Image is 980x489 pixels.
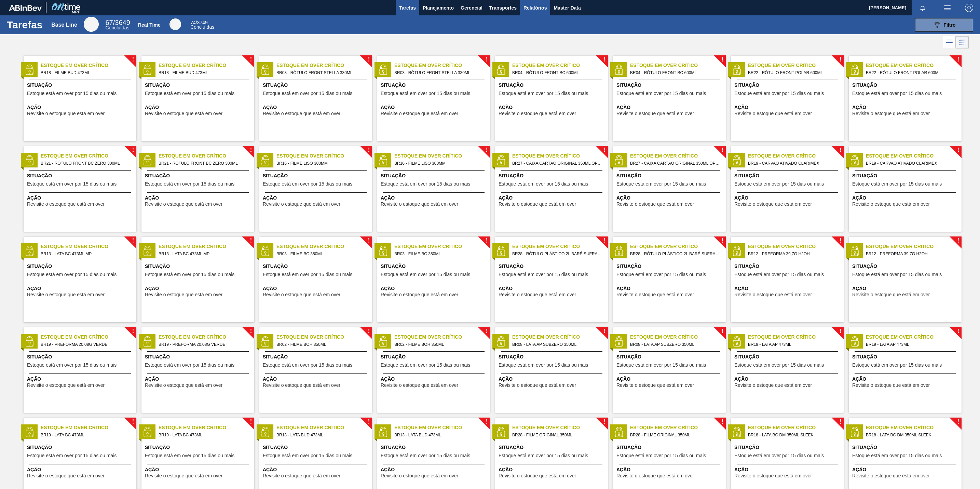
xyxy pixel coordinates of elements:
[24,336,35,347] img: status
[159,334,254,341] span: Estoque em Over Crítico
[748,250,838,258] span: BR12 - PREFORMA 39,7G H2OH
[512,160,602,167] span: BR27 - CAIXA CARTÃO ORIGINAL 350ML OPEN CORNER
[381,104,488,111] span: Ação
[145,285,253,292] span: Ação
[27,181,117,187] span: Estoque está em over por 15 dias ou mais
[852,104,960,111] span: Ação
[616,353,724,361] span: Situação
[614,246,624,256] img: status
[748,431,838,439] span: BR18 - LATA BC DM 350ML SLEEK
[849,336,860,347] img: status
[512,341,602,348] span: BR08 - LATA AP SUBZERO 350ML
[159,341,249,348] span: BR19 - PREFORMA 20,08G VERDE
[499,263,606,270] span: Situação
[630,424,726,431] span: Estoque em Over Crítico
[145,172,253,179] span: Situação
[394,160,485,167] span: BR16 - FILME LISO 300MM
[486,148,488,153] span: !
[381,363,470,368] span: Estoque está em over por 15 dias ou mais
[27,111,105,116] span: Revisite o estoque que está em over
[839,238,841,243] span: !
[378,155,388,165] img: status
[27,202,105,207] span: Revisite o estoque que está em over
[399,4,416,12] span: Tarefas
[145,194,253,202] span: Ação
[734,111,812,116] span: Revisite o estoque que está em over
[378,246,388,256] img: status
[616,376,724,383] span: Ação
[276,250,367,258] span: BR03 - FILME BC 350ML
[965,4,973,12] img: Logout
[27,353,135,361] span: Situação
[381,376,488,383] span: Ação
[734,285,842,292] span: Ação
[616,263,724,270] span: Situação
[41,62,136,69] span: Estoque em Over Crítico
[630,341,720,348] span: BR08 - LATA AP SUBZERO 350ML
[142,427,152,437] img: status
[145,202,222,207] span: Revisite o estoque que está em over
[250,329,252,334] span: !
[496,65,506,75] img: status
[378,427,388,437] img: status
[381,292,458,297] span: Revisite o estoque que está em over
[145,363,234,368] span: Estoque está em over por 15 dias ou mais
[394,69,485,77] span: BR03 - RÓTULO FRONT STELLA 330ML
[616,82,724,89] span: Situação
[145,292,222,297] span: Revisite o estoque que está em over
[263,104,370,111] span: Ação
[263,172,370,179] span: Situação
[512,424,608,431] span: Estoque em Over Crítico
[748,334,844,341] span: Estoque em Over Crítico
[378,65,388,75] img: status
[263,194,370,202] span: Ação
[496,336,506,347] img: status
[486,238,488,243] span: !
[616,272,706,277] span: Estoque está em over por 15 dias ou mais
[957,329,959,334] span: !
[250,419,252,424] span: !
[499,353,606,361] span: Situação
[145,263,253,270] span: Situação
[616,91,706,96] span: Estoque está em over por 15 dias ou mais
[839,329,841,334] span: !
[394,334,490,341] span: Estoque em Over Crítico
[852,202,930,207] span: Revisite o estoque que está em over
[616,202,694,207] span: Revisite o estoque que está em over
[260,155,270,165] img: status
[603,57,605,62] span: !
[554,4,581,12] span: Master Data
[616,383,694,388] span: Revisite o estoque que está em over
[630,334,726,341] span: Estoque em Over Crítico
[866,160,956,167] span: BR19 - CARVAO ATIVADO CLARIMEX
[603,419,605,424] span: !
[276,62,372,69] span: Estoque em Over Crítico
[748,341,838,348] span: BR19 - LATA AP 473ML
[732,155,742,165] img: status
[616,363,706,368] span: Estoque está em over por 15 dias ou mais
[41,69,131,77] span: BR18 - FILME BUD 473ML
[132,238,134,243] span: !
[866,152,962,160] span: Estoque em Over Crítico
[499,272,588,277] span: Estoque está em over por 15 dias ou mais
[849,246,860,256] img: status
[499,91,588,96] span: Estoque está em over por 15 dias ou mais
[159,160,249,167] span: BR21 - RÓTULO FRONT BC ZERO 300ML
[276,431,367,439] span: BR13 - LATA BUD 473ML
[263,285,370,292] span: Ação
[263,202,340,207] span: Revisite o estoque que está em over
[461,4,482,12] span: Gerencial
[394,152,490,160] span: Estoque em Over Crítico
[24,65,35,75] img: status
[27,292,105,297] span: Revisite o estoque que está em over
[616,172,724,179] span: Situação
[27,91,117,96] span: Estoque está em over por 15 dias ou mais
[852,285,960,292] span: Ação
[381,202,458,207] span: Revisite o estoque que está em over
[630,152,726,160] span: Estoque em Over Crítico
[734,263,842,270] span: Situação
[734,91,824,96] span: Estoque está em over por 15 dias ou mais
[839,148,841,153] span: !
[142,155,152,165] img: status
[276,341,367,348] span: BR02 - FILME BOH 350ML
